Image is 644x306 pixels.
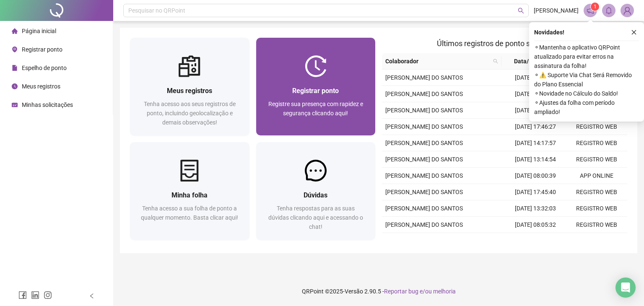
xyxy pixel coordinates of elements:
span: clock-circle [12,83,18,89]
td: [DATE] 13:16:06 [505,86,566,102]
span: Espelho de ponto [22,65,67,71]
span: close [631,29,637,35]
span: Novidades ! [534,28,564,37]
span: [PERSON_NAME] DO SANTOS [385,172,463,179]
td: APP ONLINE [566,168,627,184]
td: REGISTRO WEB [566,119,627,135]
td: [DATE] 17:45:40 [505,184,566,200]
td: [DATE] 08:05:32 [505,217,566,233]
td: REGISTRO WEB [566,151,627,168]
span: search [491,55,500,67]
span: bell [605,7,613,14]
a: Registrar pontoRegistre sua presença com rapidez e segurança clicando aqui! [256,38,376,135]
span: instagram [44,291,52,299]
span: Data/Hora [505,57,551,66]
span: file [12,65,18,71]
span: [PERSON_NAME] DO SANTOS [385,123,463,130]
span: home [12,28,18,34]
td: [DATE] 08:00:39 [505,168,566,184]
span: Reportar bug e/ou melhoria [384,288,456,295]
td: [DATE] 13:32:03 [505,200,566,217]
span: [PERSON_NAME] DO SANTOS [385,74,463,81]
span: [PERSON_NAME] [534,6,579,15]
span: search [493,59,498,64]
td: REGISTRO WEB [566,217,627,233]
span: facebook [18,291,27,299]
td: REGISTRO WEB [566,135,627,151]
td: REGISTRO WEB [566,200,627,217]
span: ⚬ Novidade no Cálculo do Saldo! [534,89,639,98]
span: Registrar ponto [22,46,62,53]
span: notification [587,7,594,14]
span: Tenha respostas para as suas dúvidas clicando aqui e acessando o chat! [268,205,363,230]
span: Tenha acesso a sua folha de ponto a qualquer momento. Basta clicar aqui! [141,205,238,221]
sup: 1 [591,3,599,11]
span: Dúvidas [304,191,327,199]
span: search [518,8,524,14]
span: ⚬ Ajustes da folha com período ampliado! [534,98,639,117]
span: Minhas solicitações [22,101,73,108]
span: ⚬ Mantenha o aplicativo QRPoint atualizado para evitar erros na assinatura da folha! [534,43,639,70]
td: REGISTRO WEB [566,233,627,249]
span: environment [12,47,18,52]
span: Colaborador [385,57,490,66]
td: REGISTRO WEB [566,184,627,200]
a: DúvidasTenha respostas para as suas dúvidas clicando aqui e acessando o chat! [256,142,376,240]
span: Minha folha [171,191,208,199]
span: ⚬ ⚠️ Suporte Via Chat Será Removido do Plano Essencial [534,70,639,89]
td: [DATE] 13:59:49 [505,233,566,249]
td: [DATE] 08:01:11 [505,102,566,119]
span: Meus registros [22,83,60,90]
span: Últimos registros de ponto sincronizados [437,39,572,48]
span: Tenha acesso aos seus registros de ponto, incluindo geolocalização e demais observações! [144,101,236,126]
span: 1 [594,4,597,10]
span: Versão [345,288,363,295]
span: Página inicial [22,28,56,34]
a: Minha folhaTenha acesso a sua folha de ponto a qualquer momento. Basta clicar aqui! [130,142,249,240]
td: [DATE] 14:17:57 [505,135,566,151]
span: [PERSON_NAME] DO SANTOS [385,156,463,163]
footer: QRPoint © 2025 - 2.90.5 - [113,277,644,306]
span: [PERSON_NAME] DO SANTOS [385,221,463,228]
img: 23314 [621,4,634,17]
span: [PERSON_NAME] DO SANTOS [385,107,463,114]
span: Registrar ponto [292,87,339,95]
span: [PERSON_NAME] DO SANTOS [385,140,463,146]
td: [DATE] 17:46:27 [505,119,566,135]
a: Meus registrosTenha acesso aos seus registros de ponto, incluindo geolocalização e demais observa... [130,38,249,135]
span: linkedin [31,291,39,299]
span: schedule [12,102,18,108]
th: Data/Hora [501,53,561,70]
td: [DATE] 13:14:54 [505,151,566,168]
td: [DATE] 14:30:34 [505,70,566,86]
span: left [89,293,95,299]
span: Meus registros [167,87,212,95]
span: [PERSON_NAME] DO SANTOS [385,189,463,195]
div: Open Intercom Messenger [615,277,636,298]
span: [PERSON_NAME] DO SANTOS [385,205,463,212]
span: Registre sua presença com rapidez e segurança clicando aqui! [268,101,363,117]
span: [PERSON_NAME] DO SANTOS [385,91,463,97]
